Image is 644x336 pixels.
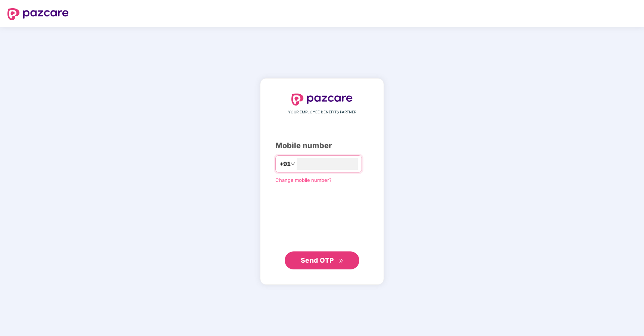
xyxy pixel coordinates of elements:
[7,8,69,20] img: logo
[291,94,353,106] img: logo
[291,162,295,166] span: down
[285,251,359,269] button: Send OTPdouble-right
[301,256,334,264] span: Send OTP
[339,259,344,263] span: double-right
[275,140,369,152] div: Mobile number
[279,159,291,169] span: +91
[288,109,356,115] span: YOUR EMPLOYEE BENEFITS PARTNER
[275,177,332,183] a: Change mobile number?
